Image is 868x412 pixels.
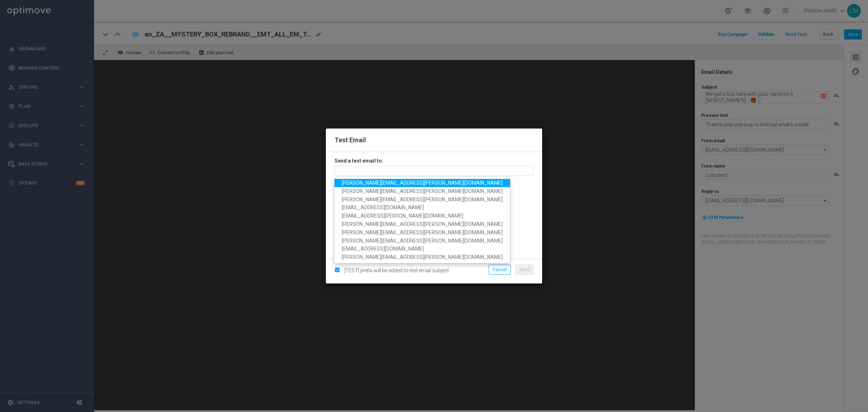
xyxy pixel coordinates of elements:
span: [PERSON_NAME][EMAIL_ADDRESS][PERSON_NAME][DOMAIN_NAME] [342,188,503,194]
span: [PERSON_NAME][EMAIL_ADDRESS][PERSON_NAME][DOMAIN_NAME] [342,180,503,186]
a: [PERSON_NAME][EMAIL_ADDRESS][PERSON_NAME][DOMAIN_NAME] [335,253,510,261]
a: [PERSON_NAME][EMAIL_ADDRESS][PERSON_NAME][DOMAIN_NAME] [335,187,510,196]
span: [EMAIL_ADDRESS][PERSON_NAME][DOMAIN_NAME] [342,213,463,219]
a: [PERSON_NAME][EMAIL_ADDRESS][PERSON_NAME][DOMAIN_NAME] [335,195,510,203]
a: [EMAIL_ADDRESS][DOMAIN_NAME] [335,203,510,212]
a: [EMAIL_ADDRESS][DOMAIN_NAME] [335,245,510,253]
a: [EMAIL_ADDRESS][PERSON_NAME][DOMAIN_NAME] [335,212,510,220]
span: [EMAIL_ADDRESS][DOMAIN_NAME] [342,246,424,252]
button: Send [515,265,533,275]
span: [PERSON_NAME][EMAIL_ADDRESS][PERSON_NAME][DOMAIN_NAME] [342,254,503,260]
h3: Send a test email to: [335,157,533,164]
span: Send [519,267,529,272]
span: [PERSON_NAME][EMAIL_ADDRESS][PERSON_NAME][DOMAIN_NAME] [342,237,503,243]
span: [EMAIL_ADDRESS][DOMAIN_NAME] [342,205,424,210]
a: [PERSON_NAME][EMAIL_ADDRESS][PERSON_NAME][DOMAIN_NAME] [335,236,510,245]
a: [PERSON_NAME][EMAIL_ADDRESS][PERSON_NAME][DOMAIN_NAME] [335,228,510,237]
span: [PERSON_NAME][EMAIL_ADDRESS][PERSON_NAME][DOMAIN_NAME] [342,196,503,202]
h2: Test Email [335,136,533,144]
a: [PERSON_NAME][EMAIL_ADDRESS][PERSON_NAME][DOMAIN_NAME] [335,179,510,187]
button: Cancel [489,265,511,275]
span: [PERSON_NAME][EMAIL_ADDRESS][PERSON_NAME][DOMAIN_NAME] [342,221,503,227]
span: [TEST] prefix will be added to test email subject [344,268,449,273]
a: [PERSON_NAME][EMAIL_ADDRESS][PERSON_NAME][DOMAIN_NAME] [335,220,510,228]
span: [PERSON_NAME][EMAIL_ADDRESS][PERSON_NAME][DOMAIN_NAME] [342,230,503,235]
